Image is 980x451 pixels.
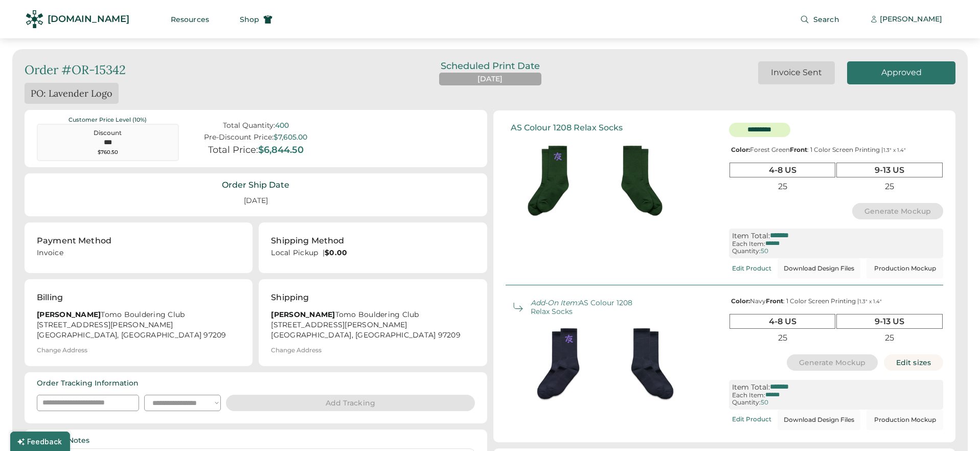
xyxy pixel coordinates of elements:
[271,347,322,354] div: Change Address
[37,291,63,304] div: Billing
[770,67,823,78] div: Invoice Sent
[37,378,139,389] div: Order Tracking Information
[258,145,304,156] div: $6,844.50
[836,331,943,345] div: 25
[836,314,943,329] div: 9-13 US
[787,354,878,371] button: Generate Mockup
[732,383,770,392] div: Item Total:
[761,247,768,255] div: 50
[766,297,783,305] strong: Front
[516,320,605,409] img: generate-image
[232,192,280,210] div: [DATE]
[730,331,836,345] div: 25
[37,235,111,247] div: Payment Method
[778,410,860,430] button: Download Design Files
[37,310,101,319] strong: [PERSON_NAME]
[208,145,258,156] div: Total Price:
[37,116,179,124] div: Customer Price Level (10%)
[730,314,836,329] div: 4-8 US
[477,74,503,84] div: [DATE]
[48,13,129,26] div: [DOMAIN_NAME]
[813,16,839,23] span: Search
[732,416,771,423] div: Edit Product
[506,137,595,226] img: generate-image
[158,9,221,30] button: Resources
[37,248,240,261] div: Invoice
[37,347,87,354] div: Change Address
[884,354,943,371] button: Edit sizes
[732,240,765,247] div: Each Item:
[859,67,943,78] div: Approved
[222,179,289,191] div: Order Ship Date
[223,121,275,130] div: Total Quantity:
[325,248,347,257] strong: $0.00
[25,61,126,79] div: Order #OR-15342
[729,298,943,305] div: Navy : 1 Color Screen Printing |
[271,248,474,258] div: Local Pickup |
[511,123,623,132] div: AS Colour 1208 Relax Socks
[732,392,765,399] div: Each Item:
[732,232,770,240] div: Item Total:
[836,163,943,177] div: 9-13 US
[426,61,554,71] div: Scheduled Print Date
[732,247,761,255] div: Quantity:
[730,163,836,177] div: 4-8 US
[867,410,943,430] button: Production Mockup
[37,310,240,341] div: Tomo Bouldering Club [STREET_ADDRESS][PERSON_NAME] [GEOGRAPHIC_DATA], [GEOGRAPHIC_DATA] 97209
[778,258,860,279] button: Download Design Files
[271,235,344,247] div: Shipping Method
[732,265,771,272] div: Edit Product
[788,9,852,30] button: Search
[227,9,285,30] button: Shop
[761,399,768,406] div: 50
[271,291,309,304] div: Shipping
[790,146,807,153] strong: Front
[531,298,579,307] em: Add-On Item:
[275,121,289,130] div: 400
[880,14,942,25] div: [PERSON_NAME]
[274,133,307,142] div: $7,605.00
[867,258,943,279] button: Production Mockup
[859,298,882,305] font: 1.3" x 1.4"
[26,10,43,28] img: Rendered Logo - Screens
[204,133,274,142] div: Pre-Discount Price:
[732,399,761,406] div: Quantity:
[852,203,944,219] button: Generate Mockup
[605,320,695,409] img: generate-image
[44,129,172,138] div: Discount
[729,146,943,153] div: Forest Green : 1 Color Screen Printing |
[271,310,474,341] div: Tomo Bouldering Club [STREET_ADDRESS][PERSON_NAME] [GEOGRAPHIC_DATA], [GEOGRAPHIC_DATA] 97209
[731,297,750,305] strong: Color:
[31,87,112,100] div: PO: Lavender Logo
[271,310,335,319] strong: [PERSON_NAME]
[836,179,943,193] div: 25
[730,179,836,193] div: 25
[44,149,172,156] div: $760.50
[240,16,259,23] span: Shop
[531,299,633,316] div: AS Colour 1208 Relax Socks
[883,147,906,153] font: 1.3" x 1.4"
[595,137,685,226] img: generate-image
[731,146,750,153] strong: Color:
[226,395,475,411] button: Add Tracking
